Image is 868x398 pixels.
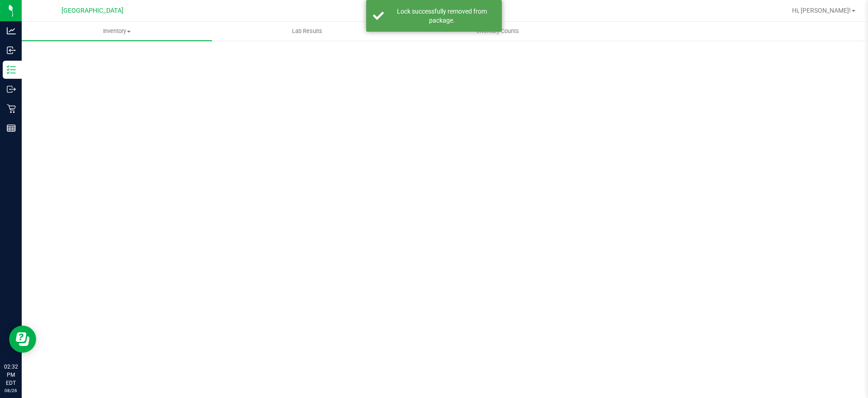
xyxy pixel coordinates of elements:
[7,46,16,55] inline-svg: Inbound
[7,65,16,74] inline-svg: Inventory
[7,26,16,35] inline-svg: Analytics
[9,326,36,353] iframe: Resource center
[22,27,212,35] span: Inventory
[280,27,335,35] span: Lab Results
[61,7,123,14] span: [GEOGRAPHIC_DATA]
[22,22,212,41] a: Inventory
[4,363,18,387] p: 02:32 PM EDT
[389,7,495,25] div: Lock successfully removed from package.
[7,85,16,94] inline-svg: Outbound
[7,104,16,113] inline-svg: Retail
[7,124,16,133] inline-svg: Reports
[212,22,402,41] a: Lab Results
[4,387,18,394] p: 08/26
[792,7,851,14] span: Hi, [PERSON_NAME]!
